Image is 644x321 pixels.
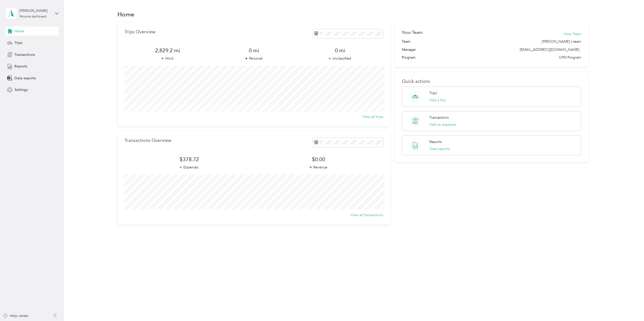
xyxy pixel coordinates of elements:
div: [PERSON_NAME] [19,8,51,13]
span: 0 mi [297,47,383,54]
p: Reports [429,139,442,144]
p: Transactions Overview [125,138,171,143]
span: Program [402,55,415,60]
span: 0 mi [211,47,297,54]
button: Add an expense [429,122,456,127]
p: Work [125,56,211,61]
h1: Home [117,12,134,17]
span: [PERSON_NAME]'s team [542,39,581,44]
button: View reports [429,146,450,152]
span: $0.00 [254,156,383,163]
button: View Team [564,31,581,37]
button: Help center [3,313,29,318]
span: Data exports [14,76,36,81]
button: Add a trip [429,97,446,103]
span: Trips [14,40,22,45]
button: View all trips [362,114,383,119]
span: Home [14,29,24,34]
span: $378.72 [125,156,254,163]
iframe: Everlance-gr Chat Button Frame [616,293,644,321]
span: Manager [402,47,416,52]
p: Personal [211,56,297,61]
p: Revenue [254,165,383,170]
p: Unclassified [297,56,383,61]
p: Transactions [429,115,449,120]
span: Settings [14,87,28,92]
span: 2,829.2 mi [125,47,211,54]
p: Trips Overview [125,29,155,35]
button: View all transactions [351,212,383,218]
div: Personal dashboard [19,15,46,18]
span: Transactions [14,52,35,57]
p: Quick actions [402,79,581,84]
span: Reports [14,64,27,69]
span: Team [402,39,410,44]
p: Trips [429,90,437,96]
span: [EMAIL_ADDRESS][DOMAIN_NAME] [520,47,579,52]
p: Expenses [125,165,254,170]
span: CPM Program [559,55,581,60]
h2: Your Team [402,29,423,36]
